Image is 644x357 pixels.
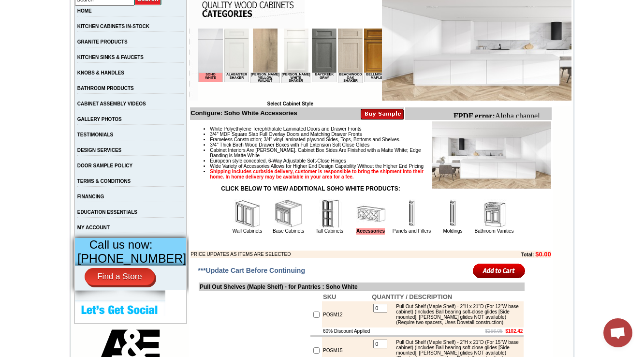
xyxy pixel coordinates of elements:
span: [PHONE_NUMBER] [77,252,186,265]
span: 3/4" MDF Square Slab Full Overlay Doors and Matching Drawer Fronts [210,132,362,137]
iframe: Browser incompatible [198,29,382,101]
input: Add to Cart [473,263,526,279]
td: 60% Discount Applied [322,327,371,335]
span: ***Update Cart Before Continuing [198,267,305,274]
a: DOOR SAMPLE POLICY [77,163,132,168]
img: Wall Cabinets [233,199,262,228]
img: Accessories [356,199,385,228]
span: Frameless Construction; 3/4" vinyl laminated plywood Sides, Tops, Bottoms and Shelves. [210,137,400,142]
img: Moldings [439,199,468,228]
b: $102.42 [505,328,523,334]
a: Panels and Fillers [393,228,431,234]
a: TESTIMONIALS [77,132,113,137]
a: GALLERY PHOTOS [77,117,122,122]
span: Cabinet Interiors Are [PERSON_NAME]. Cabinet Box Sides Are Finished with a Matte White; Edge Band... [210,148,421,158]
a: Tall Cabinets [316,228,343,234]
img: Product Image [432,121,551,189]
s: $256.05 [485,328,503,334]
span: European style concealed, 6-Way Adjustable Soft-Close Hinges [210,158,346,164]
a: Bathroom Vanities [475,228,514,234]
a: TERMS & CONDITIONS [77,178,131,184]
td: PRICE UPDATES AS ITEMS ARE SELECTED [190,251,468,258]
a: Accessories [356,228,385,235]
a: KNOBS & HANDLES [77,70,124,75]
a: MY ACCOUNT [77,225,110,230]
a: EDUCATION ESSENTIALS [77,209,137,215]
img: Tall Cabinets [315,199,344,228]
a: DESIGN SERVICES [77,148,122,153]
span: Call us now: [89,238,153,251]
span: 3/4" Thick Birch Wood Drawer Boxes with Full Extension Soft Close Glides [210,142,369,148]
b: $0.00 [535,251,551,258]
strong: Shipping includes curbside delivery, customer is responsible to bring the shipment into their hom... [210,169,424,179]
a: BATHROOM PRODUCTS [77,86,134,91]
img: Panels and Fillers [397,199,426,228]
b: Select Cabinet Style [267,101,313,106]
div: Open chat [603,318,632,347]
img: Bathroom Vanities [480,199,509,228]
a: Wall Cabinets [233,228,262,234]
a: FINANCING [77,194,104,199]
a: CABINET ASSEMBLY VIDEOS [77,101,146,106]
a: Moldings [443,228,462,234]
b: Total: [521,252,534,257]
a: HOME [77,8,92,14]
span: White Polyethylene Terephthalate Laminated Doors and Drawer Fronts [210,126,361,132]
a: Base Cabinets [273,228,304,234]
b: SKU [323,293,336,300]
b: Configure: Soho White Accessories [190,109,297,117]
strong: CLICK BELOW TO VIEW ADDITIONAL SOHO WHITE PRODUCTS: [221,185,400,192]
a: KITCHEN SINKS & FAUCETS [77,55,144,60]
td: POSM12 [322,301,371,327]
a: Find a Store [85,268,155,285]
b: FPDF error: [4,4,45,12]
img: Base Cabinets [274,199,303,228]
b: QUANTITY / DESCRIPTION [372,293,452,300]
a: GRANITE PRODUCTS [77,39,128,45]
body: Alpha channel not supported: images/W0936_cnc_2.1.jpg.png [4,4,98,30]
div: Pull Out Shelf (Maple Shelf) - 2"H x 21"D (For 12"W base cabinet) (Includes Ball bearing soft-clo... [391,304,521,325]
span: Wide Variety of Accessories Allows for Higher End Design Capability Without the Higher End Pricing [210,164,424,169]
td: Bellmonte Maple [166,44,190,54]
a: KITCHEN CABINETS IN-STOCK [77,24,149,29]
td: Pull Out Shelves (Maple Shelf) - for Pantries : Soho White [199,283,525,291]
